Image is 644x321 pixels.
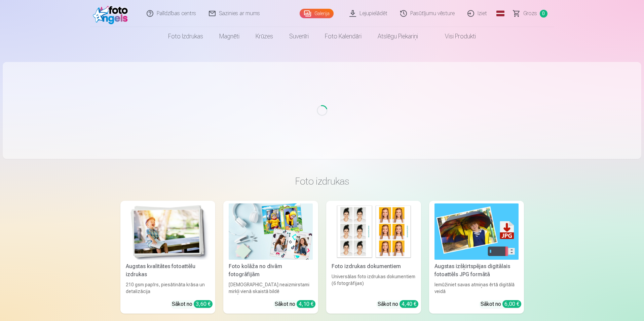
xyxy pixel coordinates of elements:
div: Iemūžiniet savas atmiņas ērtā digitālā veidā [432,281,521,295]
img: /fa1 [93,3,131,24]
span: Grozs [523,9,537,18]
div: 4,40 € [400,300,418,308]
a: Magnēti [211,27,248,46]
div: [DEMOGRAPHIC_DATA] neaizmirstami mirkļi vienā skaistā bildē [226,281,315,295]
a: Visi produkti [426,27,484,46]
div: Sākot no [378,300,418,308]
div: Sākot no [481,300,521,308]
div: Augstas kvalitātes fotoattēlu izdrukas [123,262,213,279]
a: Krūzes [248,27,281,46]
a: Augstas kvalitātes fotoattēlu izdrukasAugstas kvalitātes fotoattēlu izdrukas210 gsm papīrs, piesā... [120,201,215,314]
a: Foto kolāža no divām fotogrāfijāmFoto kolāža no divām fotogrāfijām[DEMOGRAPHIC_DATA] neaizmirstam... [223,201,318,314]
div: Foto kolāža no divām fotogrāfijām [226,262,315,279]
div: Universālas foto izdrukas dokumentiem (6 fotogrāfijas) [329,273,418,295]
a: Foto izdrukas dokumentiemFoto izdrukas dokumentiemUniversālas foto izdrukas dokumentiem (6 fotogr... [326,201,421,314]
a: Galerija [300,9,334,18]
div: Augstas izšķirtspējas digitālais fotoattēls JPG formātā [432,262,521,279]
div: Sākot no [172,300,213,308]
span: 0 [540,10,547,18]
a: Atslēgu piekariņi [370,27,426,46]
div: 4,10 € [297,300,315,308]
a: Suvenīri [281,27,317,46]
div: 6,00 € [502,300,521,308]
img: Foto kolāža no divām fotogrāfijām [229,203,313,260]
div: Foto izdrukas dokumentiem [329,262,418,270]
a: Augstas izšķirtspējas digitālais fotoattēls JPG formātāAugstas izšķirtspējas digitālais fotoattēl... [429,201,524,314]
img: Augstas kvalitātes fotoattēlu izdrukas [126,203,210,260]
img: Augstas izšķirtspējas digitālais fotoattēls JPG formātā [434,203,519,260]
img: Foto izdrukas dokumentiem [332,203,416,260]
a: Foto izdrukas [160,27,211,46]
div: Sākot no [275,300,315,308]
div: 210 gsm papīrs, piesātināta krāsa un detalizācija [123,281,213,295]
div: 3,60 € [194,300,213,308]
a: Foto kalendāri [317,27,370,46]
h3: Foto izdrukas [126,175,519,187]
